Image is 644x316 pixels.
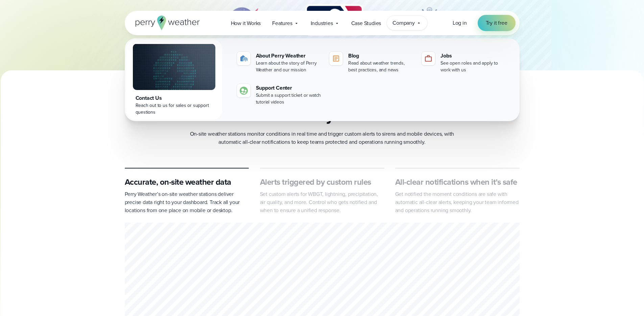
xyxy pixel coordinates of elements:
[231,19,261,27] span: How it Works
[440,52,506,60] div: Jobs
[90,3,186,37] img: Turner-Construction_1.svg
[187,130,457,146] p: On-site weather stations monitor conditions in real time and trigger custom alerts to sirens and ...
[395,190,520,215] p: Get notified the moment conditions are safe with automatic all-clear alerts, keeping your team in...
[345,16,387,30] a: Case Studies
[256,52,321,60] div: About Perry Weather
[311,19,333,27] span: Industries
[256,84,321,92] div: Support Center
[136,94,213,102] div: Contact Us
[240,87,248,95] img: contact-icon.svg
[392,19,415,27] span: Company
[402,3,456,37] div: 4 of 12
[90,3,186,37] div: 1 of 12
[136,102,213,116] div: Reach out to us for sales or support questions
[125,190,249,215] p: Perry Weather’s on-site weather stations deliver precise data right to your dashboard. Track all ...
[234,81,324,108] a: Support Center Submit a support ticket or watch tutorial videos
[240,54,248,63] img: about-icon.svg
[256,60,321,73] div: Learn about the story of Perry Weather and our mission
[332,54,340,63] img: blog-icon.svg
[260,190,384,215] p: Set custom alerts for WBGT, lightning, precipitation, air quality, and more. Control who gets not...
[351,19,381,27] span: Case Studies
[272,19,292,27] span: Features
[299,3,370,37] img: MLB.svg
[260,177,384,187] h3: Alerts triggered by custom rules
[126,40,222,120] a: Contact Us Reach out to us for sales or support questions
[256,92,321,106] div: Submit a support ticket or watch tutorial videos
[453,19,467,27] a: Log in
[219,3,266,37] img: NASA.svg
[424,54,432,63] img: jobs-icon-1.svg
[402,3,456,37] img: PGA.svg
[419,49,508,76] a: Jobs See open roles and apply to work with us
[219,3,266,37] div: 2 of 12
[225,16,267,30] a: How it Works
[234,49,324,76] a: About Perry Weather Learn about the story of Perry Weather and our mission
[125,177,249,187] h3: Accurate, on-site weather data
[299,3,370,37] div: 3 of 12
[327,49,416,76] a: Blog Read about weather trends, best practices, and news
[348,60,413,73] div: Read about weather trends, best practices, and news
[478,15,516,31] a: Try it free
[348,52,413,60] div: Blog
[486,19,507,27] span: Try it free
[440,60,506,73] div: See open roles and apply to work with us
[157,106,487,125] h2: Instant Alerts Powered by On-Site Weather Data
[395,177,520,187] h3: All-clear notifications when it’s safe
[159,3,486,41] div: slideshow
